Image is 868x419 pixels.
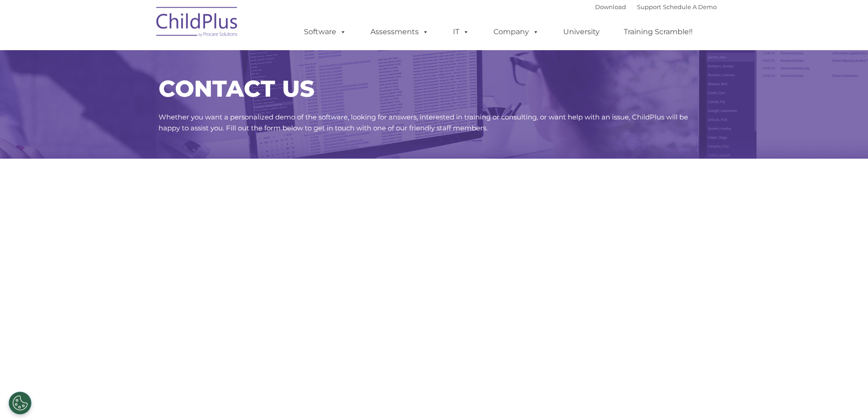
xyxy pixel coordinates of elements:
[822,375,868,419] iframe: Chat Widget
[152,0,243,46] img: ChildPlus by Procare Solutions
[159,75,314,103] span: CONTACT US
[159,113,688,132] span: Whether you want a personalized demo of the software, looking for answers, interested in training...
[295,23,355,41] a: Software
[615,23,702,41] a: Training Scramble!!
[595,3,717,10] font: |
[554,23,609,41] a: University
[484,23,548,41] a: Company
[361,23,438,41] a: Assessments
[444,23,478,41] a: IT
[637,3,661,10] a: Support
[663,3,717,10] a: Schedule A Demo
[595,3,626,10] a: Download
